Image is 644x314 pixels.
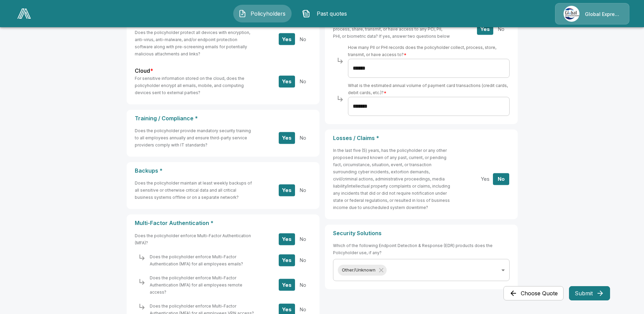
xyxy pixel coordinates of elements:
button: Yes [279,279,295,291]
p: Security Solutions [333,230,510,237]
button: No [295,33,311,45]
button: Yes [279,184,295,196]
button: Past quotes IconPast quotes [297,5,355,22]
button: Yes [279,254,295,266]
h6: Does the policyholder collect, host, store, control, use, process, share, transmit, or have acces... [333,18,451,40]
button: No [493,173,509,185]
button: Yes [279,75,295,87]
p: Losses / Claims * [333,135,510,141]
div: Other/Unknown [338,265,387,276]
h6: Does the policyholder enforce Multi-Factor Authentication (MFA) for all employees remote access? [150,274,257,296]
h6: For sensitive information stored on the cloud, does the policyholder encrypt all emails, mobile, ... [135,75,253,96]
button: Submit [569,286,610,300]
h6: Does the policyholder enforce Multi-Factor Authentication (MFA)? [135,232,253,246]
p: Backups * [135,168,311,174]
span: Past quotes [313,10,350,18]
button: Yes [477,23,493,35]
img: AA Logo [17,8,31,19]
button: No [295,279,311,291]
h6: How many PII or PHI records does the policyholder collect, process, store, transmit, or have acce... [348,44,510,58]
img: Past quotes Icon [302,10,310,18]
h6: Which of the following Endpoint Detection & Response (EDR) products does the Policyholder use, if... [333,242,510,256]
button: Yes [279,132,295,144]
h6: In the last five (5) years, has the policyholder or any other proposed insured known of any past,... [333,147,451,211]
p: Multi-Factor Authentication * [135,220,311,226]
span: Policyholders [249,10,287,18]
button: No [295,233,311,245]
img: Policyholders Icon [238,10,246,18]
h6: Does the policyholder enforce Multi-Factor Authentication (MFA) for all employees emails? [150,253,257,267]
h6: What is the estimated annual volume of payment card transactions (credit cards, debit cards, etc.)? [348,82,510,96]
label: Cloud [135,67,153,75]
button: No [295,254,311,266]
button: No [493,23,509,35]
button: Choose Quote [503,286,564,300]
button: No [295,75,311,87]
h6: Does the policyholder maintain at least weekly backups of all sensitive or otherwise critical dat... [135,179,253,201]
button: Yes [279,233,295,245]
h6: Does the policyholder provide mandatory security training to all employees annually and ensure th... [135,127,253,149]
button: Yes [477,173,493,185]
p: Training / Compliance * [135,115,311,122]
button: Yes [279,33,295,45]
h6: Does the policyholder protect all devices with encryption, anti-virus, anti-malware, and/or endpo... [135,29,253,57]
button: No [295,132,311,144]
button: Policyholders IconPolicyholders [233,5,292,22]
div: Without label [333,259,510,281]
button: No [295,184,311,196]
span: Other/Unknown [338,266,380,274]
